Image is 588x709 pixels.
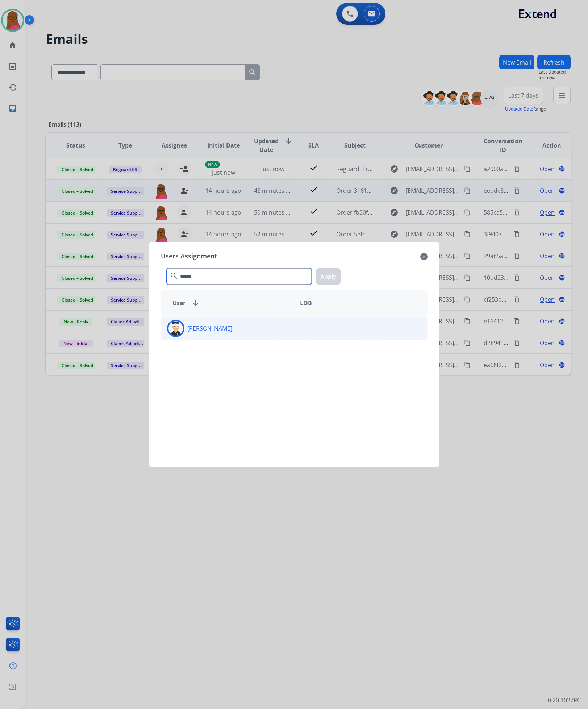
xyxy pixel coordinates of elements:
mat-icon: arrow_downward [191,299,200,307]
mat-icon: close [420,252,428,261]
p: - [300,324,302,333]
mat-icon: search [170,271,178,280]
span: Users Assignment [161,251,217,262]
p: [PERSON_NAME] [187,324,232,333]
button: Apply [316,268,341,285]
span: LOB [300,299,312,307]
div: User [167,299,294,307]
